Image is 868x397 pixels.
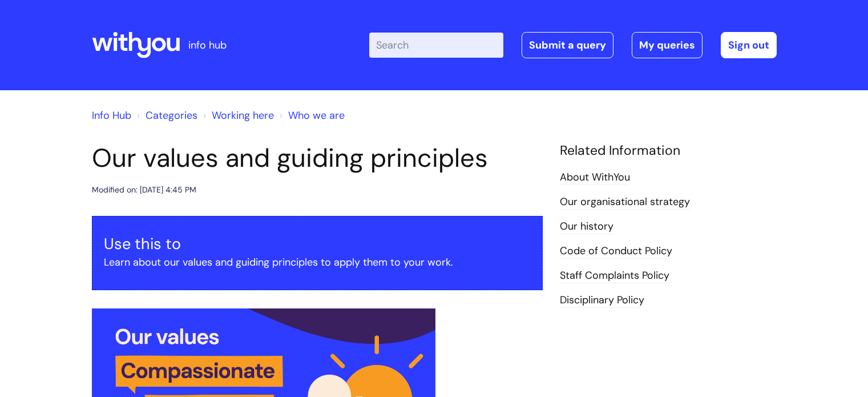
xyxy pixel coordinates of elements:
a: Sign out [721,32,777,58]
a: Our organisational strategy [560,195,690,210]
h1: Our values and guiding principles [92,143,543,174]
a: Who we are [288,109,345,122]
a: Disciplinary Policy [560,293,644,308]
a: Staff Complaints Policy [560,268,669,283]
a: Our history [560,219,613,234]
h4: Related Information [560,143,777,159]
div: | - [369,32,777,58]
li: Who we are [277,106,345,125]
a: Working here [212,109,274,122]
li: Working here [200,106,274,125]
a: Submit a query [522,32,613,58]
h3: Use this to [104,235,531,253]
input: Search [369,33,503,58]
p: Learn about our values and guiding principles to apply them to your work. [104,253,531,271]
p: info hub [188,36,227,54]
a: Info Hub [92,109,131,122]
a: Code of Conduct Policy [560,244,672,259]
a: My queries [632,32,703,58]
div: Modified on: [DATE] 4:45 PM [92,183,196,197]
li: Solution home [134,106,197,125]
a: Categories [146,109,197,122]
a: About WithYou [560,170,630,185]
